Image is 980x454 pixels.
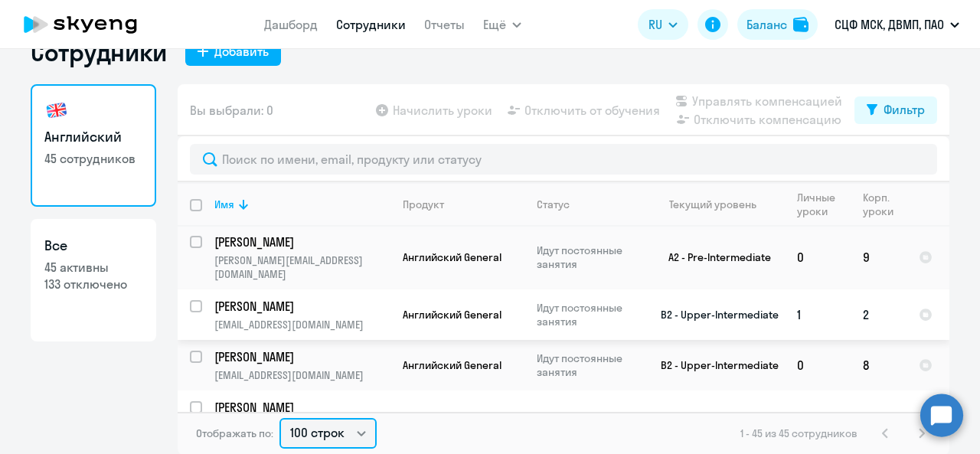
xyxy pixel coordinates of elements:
a: [PERSON_NAME] [214,399,390,416]
a: [PERSON_NAME] [214,298,390,315]
p: [PERSON_NAME] [214,234,387,250]
div: Статус [537,198,642,211]
p: Идут постоянные занятия [537,351,642,379]
td: B2 - Upper-Intermediate [642,289,785,340]
p: Идут постоянные занятия [537,301,642,328]
span: RU [648,15,662,34]
button: RU [638,9,688,40]
button: Фильтр [854,96,937,124]
button: Ещё [483,9,521,40]
span: 1 - 45 из 45 сотрудников [740,426,857,440]
div: Личные уроки [797,191,850,218]
h3: Английский [44,127,142,147]
p: 45 активны [44,259,142,276]
td: B2 - Upper-Intermediate [642,340,785,390]
p: [EMAIL_ADDRESS][DOMAIN_NAME] [214,318,390,332]
p: Идут постоянные занятия [537,409,642,436]
p: Идут постоянные занятия [537,243,642,271]
td: 0 [785,340,851,390]
span: Английский General [403,358,501,372]
span: Ещё [483,15,506,34]
p: 133 отключено [44,276,142,292]
img: english [44,98,69,122]
p: 45 сотрудников [44,150,142,167]
td: 9 [851,225,906,289]
img: balance [793,17,808,32]
div: Корп. уроки [863,191,896,218]
a: Сотрудники [336,17,406,32]
td: 1 [785,289,851,340]
h1: Сотрудники [31,37,167,67]
p: СЦФ МСК, ДВМП, ПАО [835,15,944,34]
td: 0 [785,225,851,289]
td: A2 - Pre-Intermediate [642,225,785,289]
p: [PERSON_NAME] [214,348,387,365]
span: Английский General [403,308,501,322]
button: Добавить [185,38,281,66]
div: Личные уроки [797,191,840,218]
div: Продукт [403,198,444,211]
div: Баланс [746,15,787,34]
div: Имя [214,198,234,211]
button: Балансbalance [737,9,818,40]
button: СЦФ МСК, ДВМП, ПАО [827,6,967,43]
div: Текущий уровень [669,198,756,211]
a: Все45 активны133 отключено [31,219,156,341]
div: Статус [537,198,570,211]
td: 2 [851,289,906,340]
p: [PERSON_NAME] [214,399,387,416]
p: [EMAIL_ADDRESS][DOMAIN_NAME] [214,368,390,382]
a: Дашборд [264,17,318,32]
p: [PERSON_NAME][EMAIL_ADDRESS][DOMAIN_NAME] [214,253,390,281]
input: Поиск по имени, email, продукту или статусу [190,144,937,175]
span: Вы выбрали: 0 [190,101,273,119]
span: Английский General [403,250,501,264]
h3: Все [44,236,142,256]
div: Имя [214,198,390,211]
a: [PERSON_NAME] [214,234,390,250]
div: Текущий уровень [655,198,784,211]
div: Корп. уроки [863,191,906,218]
a: Английский45 сотрудников [31,84,156,207]
a: [PERSON_NAME] [214,348,390,365]
p: [PERSON_NAME] [214,298,387,315]
a: Отчеты [424,17,465,32]
div: Фильтр [884,100,925,119]
span: Отображать по: [196,426,273,440]
td: 8 [851,340,906,390]
div: Продукт [403,198,524,211]
div: Добавить [214,42,269,60]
